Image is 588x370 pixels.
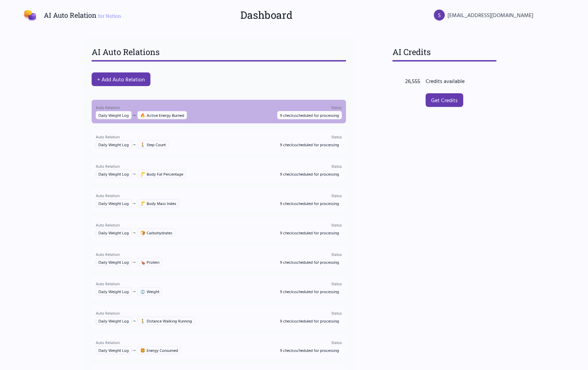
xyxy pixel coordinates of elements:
[277,310,342,316] p: Status
[96,133,169,140] p: Auto Relation
[277,111,342,119] span: 9 checks scheduled for processing
[277,199,342,207] span: 9 checks scheduled for processing
[137,346,181,354] span: Energy Consumed
[137,287,162,296] span: Weight
[140,318,145,324] span: 🚶
[434,10,445,20] div: S
[277,133,342,140] p: Status
[277,163,342,169] p: Status
[92,46,346,61] h3: AI Auto Relations
[98,13,121,19] span: for Notion
[277,280,342,287] p: Status
[96,221,175,228] p: Auto Relation
[277,170,342,178] span: 9 checks scheduled for processing
[392,46,496,61] h3: AI Credits
[96,258,132,266] span: Daily Weight Log
[96,317,195,324] div: →
[96,310,195,316] p: Auto Relation
[137,199,179,207] span: Body Mass Index
[277,140,342,149] span: 9 checks scheduled for processing
[96,200,179,207] div: →
[96,199,132,207] span: Daily Weight Log
[240,9,293,21] h2: Dashboard
[96,258,162,265] div: →
[140,201,145,206] span: 🦵
[277,339,342,346] p: Status
[96,140,132,149] span: Daily Weight Log
[96,170,186,177] div: →
[96,280,162,287] p: Auto Relation
[277,258,342,266] span: 9 checks scheduled for processing
[140,171,145,177] span: 🦵
[96,339,181,346] p: Auto Relation
[426,93,463,107] a: Get Credits
[137,258,162,266] span: Protein
[96,317,132,325] span: Daily Weight Log
[140,347,145,353] span: 🍔
[140,112,145,118] span: 🔥
[137,170,186,178] span: Body Fat Percentage
[44,10,121,20] h1: AI Auto Relation
[96,288,162,295] div: →
[277,192,342,199] p: Status
[22,7,38,23] img: AI Auto Relation Logo
[137,140,169,149] span: Step Count
[96,346,132,354] span: Daily Weight Log
[96,111,187,119] div: →
[277,229,342,237] span: 9 checks scheduled for processing
[277,287,342,296] span: 9 checks scheduled for processing
[96,287,132,296] span: Daily Weight Log
[447,11,533,19] span: [EMAIL_ADDRESS][DOMAIN_NAME]
[92,72,150,86] button: + Add Auto Relation
[140,142,145,147] span: 🚶
[96,141,169,148] div: →
[96,229,132,237] span: Daily Weight Log
[22,7,121,23] a: AI Auto Relation for Notion
[277,221,342,228] p: Status
[277,317,342,325] span: 9 checks scheduled for processing
[277,251,342,258] p: Status
[96,111,132,119] span: Daily Weight Log
[137,111,187,119] span: Active Energy Burned
[137,317,195,325] span: Distance Walking Running
[96,192,179,199] p: Auto Relation
[277,346,342,354] span: 9 checks scheduled for processing
[277,104,342,111] p: Status
[96,104,187,111] p: Auto Relation
[96,251,162,258] p: Auto Relation
[140,289,145,294] span: ⚖️
[96,170,132,178] span: Daily Weight Log
[137,229,175,237] span: Carbohydrates
[140,259,145,265] span: 🍗
[96,346,181,354] div: →
[426,77,482,85] div: Credits available
[96,229,175,236] div: →
[397,77,426,85] div: 26,555
[96,163,186,169] p: Auto Relation
[140,230,145,235] span: 🍞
